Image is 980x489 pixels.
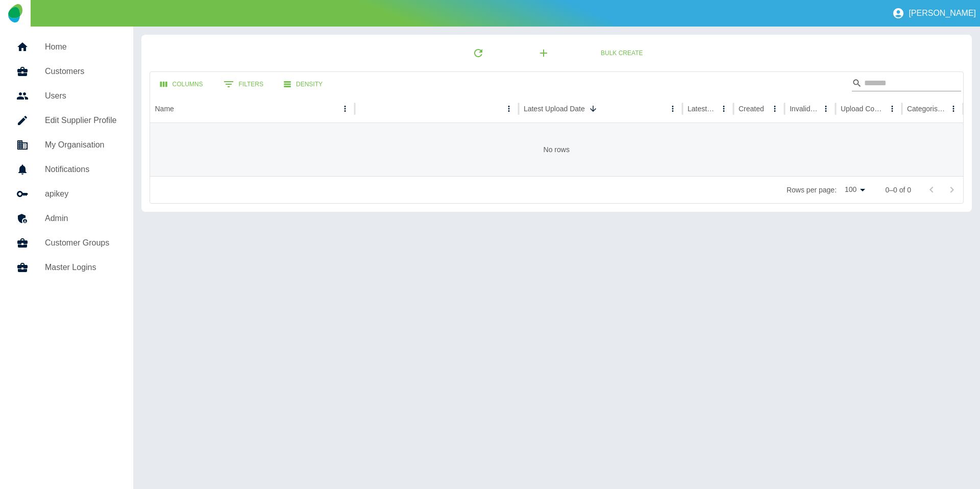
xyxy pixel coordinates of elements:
[946,102,961,116] button: Categorised column menu
[8,133,125,157] a: My Organisation
[8,4,22,22] img: Logo
[8,84,125,108] a: Users
[215,74,272,94] button: Show filters
[45,237,117,249] h5: Customer Groups
[841,105,884,113] div: Upload Complete
[8,35,125,59] a: Home
[888,3,980,23] button: [PERSON_NAME]
[45,139,117,151] h5: My Organisation
[8,255,125,280] a: Master Logins
[45,65,117,78] h5: Customers
[790,105,818,113] div: Invalid Creds
[768,102,782,116] button: Created column menu
[502,102,516,116] button: column menu
[586,102,600,116] button: Sort
[8,59,125,84] a: Customers
[907,105,945,113] div: Categorised
[152,75,211,94] button: Select columns
[8,157,125,182] a: Notifications
[338,102,352,116] button: Name column menu
[45,41,117,53] h5: Home
[45,261,117,274] h5: Master Logins
[150,123,964,176] div: No rows
[45,188,117,200] h5: apikey
[885,185,911,195] p: 0–0 of 0
[45,114,117,127] h5: Edit Supplier Profile
[45,212,117,225] h5: Admin
[8,182,125,206] a: apikey
[739,105,764,113] div: Created
[45,163,117,176] h5: Notifications
[819,102,833,116] button: Invalid Creds column menu
[155,105,174,113] div: Name
[524,105,585,113] div: Latest Upload Date
[885,102,899,116] button: Upload Complete column menu
[8,108,125,133] a: Edit Supplier Profile
[8,206,125,231] a: Admin
[8,231,125,255] a: Customer Groups
[852,75,961,93] div: Search
[688,105,716,113] div: Latest Usage
[909,9,976,18] p: [PERSON_NAME]
[593,44,651,63] button: Bulk Create
[717,102,731,116] button: Latest Usage column menu
[841,182,869,197] div: 100
[45,90,117,102] h5: Users
[666,102,680,116] button: Latest Upload Date column menu
[787,185,837,195] p: Rows per page:
[276,75,331,94] button: Density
